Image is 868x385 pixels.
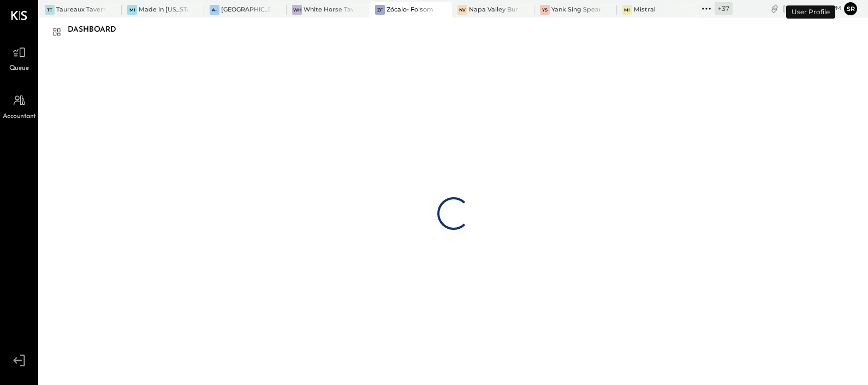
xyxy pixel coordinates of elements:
div: White Horse Tavern [304,5,353,14]
div: [GEOGRAPHIC_DATA] – [GEOGRAPHIC_DATA] [221,5,270,14]
div: Mi [622,5,632,15]
span: 12 : 11 [808,3,830,14]
div: Made in [US_STATE] Pizza [GEOGRAPHIC_DATA] [139,5,188,14]
div: Yank Sing Spear Street [551,5,601,14]
div: + 37 [715,2,733,15]
button: Sr [844,2,857,15]
span: Accountant [3,112,36,122]
span: Queue [9,64,29,74]
div: Taureaux Tavern [56,5,105,14]
div: User Profile [786,5,835,19]
div: Napa Valley Burger Company [469,5,518,14]
div: [DATE] [783,3,841,14]
div: TT [45,5,55,15]
div: copy link [769,3,780,14]
div: Dashboard [68,21,127,39]
div: NV [457,5,467,15]
a: Queue [1,42,38,74]
div: WH [292,5,302,15]
span: pm [832,4,841,12]
div: A– [210,5,219,15]
div: Mistral [634,5,656,14]
div: ZF [375,5,385,15]
div: YS [540,5,550,15]
a: Accountant [1,90,38,122]
div: Mi [127,5,137,15]
div: Zócalo- Folsom [387,5,433,14]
